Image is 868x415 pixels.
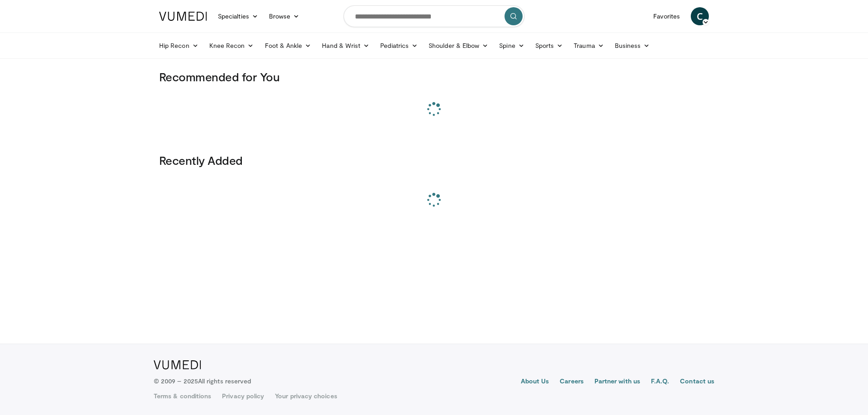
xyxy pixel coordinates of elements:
img: VuMedi Logo [159,12,207,21]
a: Hip Recon [154,37,204,55]
input: Search topics, interventions [344,5,524,27]
a: Shoulder & Elbow [423,37,494,55]
a: Spine [494,37,529,55]
a: Sports [530,37,569,55]
span: All rights reserved [198,377,251,385]
a: Business [609,37,656,55]
a: Trauma [568,37,609,55]
a: Knee Recon [204,37,259,55]
a: Browse [264,7,305,25]
h3: Recently Added [159,153,709,168]
a: Terms & conditions [154,392,211,401]
a: Hand & Wrist [316,37,375,55]
a: About Us [521,377,549,387]
a: Contact us [680,377,714,387]
a: Careers [560,377,584,387]
a: Pediatrics [375,37,423,55]
a: Privacy policy [222,392,264,401]
a: Specialties [212,7,264,25]
a: Favorites [648,7,685,25]
a: Your privacy choices [275,392,337,401]
a: Foot & Ankle [259,37,317,55]
a: C [691,7,709,25]
img: VuMedi Logo [154,360,201,369]
a: F.A.Q. [651,377,669,387]
h3: Recommended for You [159,70,709,84]
p: © 2009 – 2025 [154,377,251,386]
a: Partner with us [594,377,640,387]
